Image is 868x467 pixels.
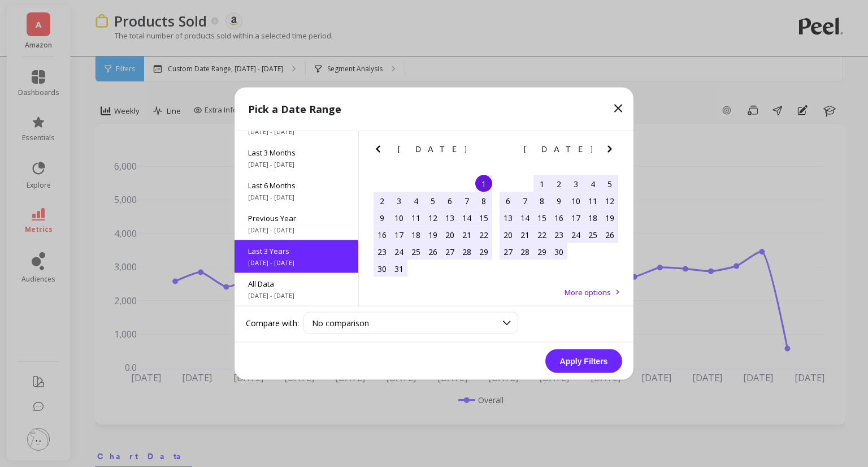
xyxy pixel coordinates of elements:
[248,127,345,136] span: [DATE] - [DATE]
[584,175,601,192] div: Choose Friday, November 4th, 2022
[497,142,515,161] button: Previous Month
[248,258,345,267] span: [DATE] - [DATE]
[248,246,345,256] span: Last 3 Years
[374,209,390,226] div: Choose Sunday, October 9th, 2022
[374,260,390,277] div: Choose Sunday, October 30th, 2022
[545,349,622,373] button: Apply Filters
[567,226,584,243] div: Choose Thursday, November 24th, 2022
[248,291,345,300] span: [DATE] - [DATE]
[500,192,517,209] div: Choose Sunday, November 6th, 2022
[475,243,492,260] div: Choose Saturday, October 29th, 2022
[248,148,345,158] span: Last 3 Months
[424,243,441,260] div: Choose Wednesday, October 26th, 2022
[517,209,533,226] div: Choose Monday, November 14th, 2022
[533,209,550,226] div: Choose Tuesday, November 15th, 2022
[424,192,441,209] div: Choose Wednesday, October 5th, 2022
[248,160,345,169] span: [DATE] - [DATE]
[390,209,407,226] div: Choose Monday, October 10th, 2022
[601,209,618,226] div: Choose Saturday, November 19th, 2022
[458,243,475,260] div: Choose Friday, October 28th, 2022
[550,192,567,209] div: Choose Wednesday, November 9th, 2022
[248,213,345,223] span: Previous Year
[550,243,567,260] div: Choose Wednesday, November 30th, 2022
[584,226,601,243] div: Choose Friday, November 25th, 2022
[500,226,517,243] div: Choose Sunday, November 20th, 2022
[374,226,390,243] div: Choose Sunday, October 16th, 2022
[601,226,618,243] div: Choose Saturday, November 26th, 2022
[246,317,299,328] label: Compare with:
[390,192,407,209] div: Choose Monday, October 3rd, 2022
[500,209,517,226] div: Choose Sunday, November 13th, 2022
[441,209,458,226] div: Choose Thursday, October 13th, 2022
[533,175,550,192] div: Choose Tuesday, November 1st, 2022
[601,192,618,209] div: Choose Saturday, November 12th, 2022
[533,226,550,243] div: Choose Tuesday, November 22nd, 2022
[584,209,601,226] div: Choose Friday, November 18th, 2022
[500,175,618,260] div: month 2022-11
[567,192,584,209] div: Choose Thursday, November 10th, 2022
[475,175,492,192] div: Choose Saturday, October 1st, 2022
[407,226,424,243] div: Choose Tuesday, October 18th, 2022
[458,209,475,226] div: Choose Friday, October 14th, 2022
[475,209,492,226] div: Choose Saturday, October 15th, 2022
[458,226,475,243] div: Choose Friday, October 21st, 2022
[248,193,345,202] span: [DATE] - [DATE]
[517,226,533,243] div: Choose Monday, November 21st, 2022
[584,192,601,209] div: Choose Friday, November 11th, 2022
[477,142,495,161] button: Next Month
[390,260,407,277] div: Choose Monday, October 31st, 2022
[517,192,533,209] div: Choose Monday, November 7th, 2022
[248,279,345,289] span: All Data
[524,145,594,154] span: [DATE]
[407,192,424,209] div: Choose Tuesday, October 4th, 2022
[424,226,441,243] div: Choose Wednesday, October 19th, 2022
[424,209,441,226] div: Choose Wednesday, October 12th, 2022
[407,209,424,226] div: Choose Tuesday, October 11th, 2022
[374,243,390,260] div: Choose Sunday, October 23rd, 2022
[374,192,390,209] div: Choose Sunday, October 2nd, 2022
[601,175,618,192] div: Choose Saturday, November 5th, 2022
[248,226,345,235] span: [DATE] - [DATE]
[312,318,369,328] span: No comparison
[550,209,567,226] div: Choose Wednesday, November 16th, 2022
[374,175,492,277] div: month 2022-10
[390,226,407,243] div: Choose Monday, October 17th, 2022
[371,142,389,161] button: Previous Month
[248,101,341,117] p: Pick a Date Range
[517,243,533,260] div: Choose Monday, November 28th, 2022
[500,243,517,260] div: Choose Sunday, November 27th, 2022
[407,243,424,260] div: Choose Tuesday, October 25th, 2022
[441,192,458,209] div: Choose Thursday, October 6th, 2022
[390,243,407,260] div: Choose Monday, October 24th, 2022
[565,287,611,297] span: More options
[603,142,621,161] button: Next Month
[398,145,468,154] span: [DATE]
[475,192,492,209] div: Choose Saturday, October 8th, 2022
[533,243,550,260] div: Choose Tuesday, November 29th, 2022
[550,226,567,243] div: Choose Wednesday, November 23rd, 2022
[533,192,550,209] div: Choose Tuesday, November 8th, 2022
[550,175,567,192] div: Choose Wednesday, November 2nd, 2022
[441,243,458,260] div: Choose Thursday, October 27th, 2022
[567,175,584,192] div: Choose Thursday, November 3rd, 2022
[248,180,345,191] span: Last 6 Months
[458,192,475,209] div: Choose Friday, October 7th, 2022
[475,226,492,243] div: Choose Saturday, October 22nd, 2022
[441,226,458,243] div: Choose Thursday, October 20th, 2022
[567,209,584,226] div: Choose Thursday, November 17th, 2022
